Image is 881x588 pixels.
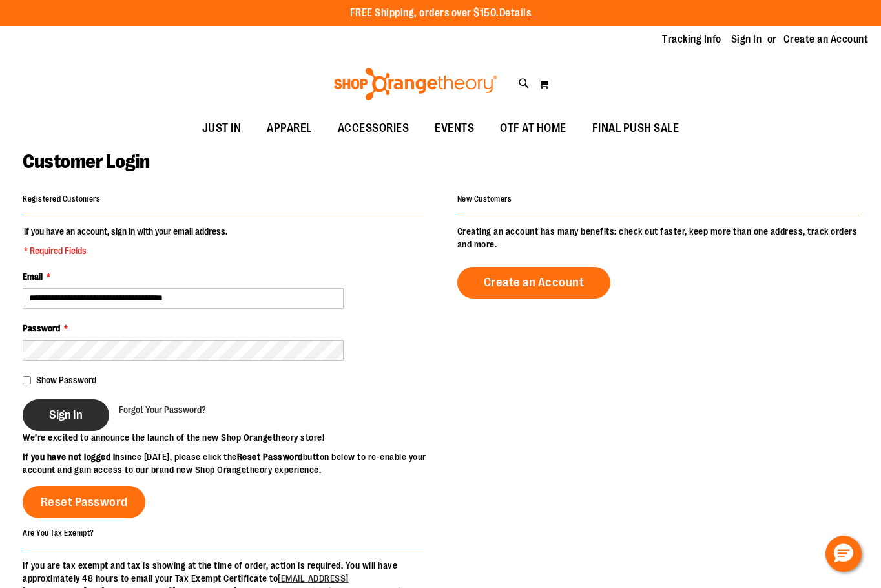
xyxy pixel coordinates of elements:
[23,450,440,476] p: since [DATE], please click the button below to re-enable your account and gain access to our bran...
[23,194,100,204] strong: Registered Customers
[435,114,474,143] span: EVENTS
[36,375,96,385] span: Show Password
[332,68,499,100] img: Shop Orangetheory
[579,114,692,143] a: FINAL PUSH SALE
[23,486,145,518] a: Reset Password
[267,114,312,143] span: APPAREL
[23,225,229,257] legend: If you have an account, sign in with your email address.
[731,32,762,47] a: Sign In
[422,114,487,143] a: EVENTS
[457,225,858,251] p: Creating an account has many benefits: check out faster, keep more than one address, track orders...
[825,536,862,572] button: Hello, have a question? Let’s chat.
[49,408,83,422] span: Sign In
[23,452,120,462] strong: If you have not logged in
[783,32,869,47] a: Create an Account
[202,114,242,143] span: JUST IN
[119,404,206,415] span: Forgot Your Password?
[662,32,721,47] a: Tracking Info
[41,495,128,509] span: Reset Password
[23,431,440,444] p: We’re excited to announce the launch of the new Shop Orangetheory store!
[350,6,532,21] p: FREE Shipping, orders over $150.
[24,244,227,257] span: * Required Fields
[23,399,109,431] button: Sign In
[592,114,679,143] span: FINAL PUSH SALE
[23,271,43,282] span: Email
[457,194,512,204] strong: New Customers
[499,7,532,19] a: Details
[23,528,94,537] strong: Are You Tax Exempt?
[23,151,149,173] span: Customer Login
[237,452,303,462] strong: Reset Password
[119,403,206,416] a: Forgot Your Password?
[189,114,254,143] a: JUST IN
[338,114,409,143] span: ACCESSORIES
[487,114,579,143] a: OTF AT HOME
[457,267,611,299] a: Create an Account
[325,114,422,143] a: ACCESSORIES
[500,114,566,143] span: OTF AT HOME
[23,323,60,333] span: Password
[484,275,585,289] span: Create an Account
[254,114,325,143] a: APPAREL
